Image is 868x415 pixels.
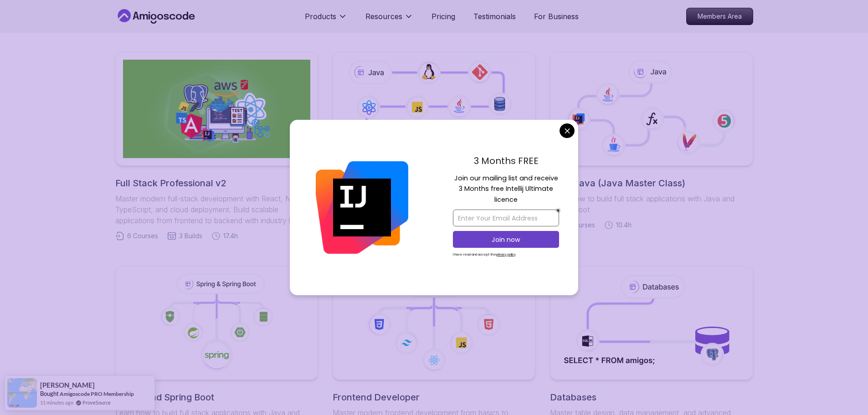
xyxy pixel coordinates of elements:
[550,391,753,404] h2: Databases
[333,52,535,230] a: Java Full StackLearn how to build full stack applications with Java and Spring Boot29 Courses4 Bu...
[82,399,111,406] a: ProveSource
[127,231,158,241] span: 6 Courses
[7,378,37,408] img: provesource social proof notification image
[40,390,59,397] span: Bought
[365,11,413,29] button: Resources
[60,390,134,397] a: Amigoscode PRO Membership
[305,11,336,22] p: Products
[550,177,753,190] h2: Core Java (Java Master Class)
[115,52,318,241] a: Full Stack Professional v2Full Stack Professional v2Master modern full-stack development with Rea...
[686,8,753,25] a: Members Area
[687,8,753,25] p: Members Area
[179,231,202,241] span: 3 Builds
[40,381,95,389] span: [PERSON_NAME]
[123,60,310,158] img: Full Stack Professional v2
[40,399,73,406] span: 11 minutes ago
[616,220,632,230] span: 10.4h
[333,391,535,404] h2: Frontend Developer
[305,11,347,29] button: Products
[562,220,595,230] span: 18 Courses
[365,11,402,22] p: Resources
[534,11,579,22] a: For Business
[223,231,238,241] span: 17.4h
[115,391,318,404] h2: Spring and Spring Boot
[550,52,753,230] a: Core Java (Java Master Class)Learn how to build full stack applications with Java and Spring Boot...
[115,177,318,190] h2: Full Stack Professional v2
[431,11,455,22] a: Pricing
[473,11,516,22] a: Testimonials
[550,193,753,215] p: Learn how to build full stack applications with Java and Spring Boot
[115,193,318,226] p: Master modern full-stack development with React, Node.js, TypeScript, and cloud deployment. Build...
